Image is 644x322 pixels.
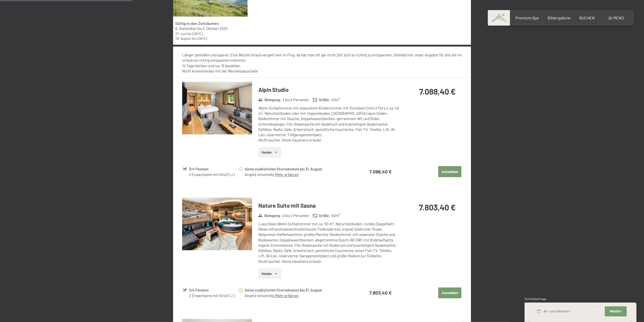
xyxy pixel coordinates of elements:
strong: 7.088,40 € [419,87,456,96]
div: 2 Erwachsene mit Kind (1 J.) [189,172,238,177]
a: Premium Spa [515,15,539,20]
img: mss_renderimg.php [182,82,252,134]
span: Weiter [610,309,622,314]
span: 2 bis 3 Personen [282,213,309,218]
span: Schnellanfrage [525,297,546,301]
strong: Größe : [313,97,330,102]
button: Details [258,147,281,158]
time: 06.09.2025 [175,26,196,31]
strong: 7.803,40 € [419,202,456,212]
div: Luxuriöses Wohn-Schlafzimmer mit ca. 50 m², Naturholzboden, rundes Doppelbett, Relax-Infrarotkabi... [258,221,399,264]
button: Auswählen [438,166,461,177]
div: Wohn-Schlafzimmer mit separatem Kinderzimmer mit Stockbett (min 3 Pers.), ca. 43 m², Naturholzbod... [258,105,399,143]
div: 3/4 Pension [189,287,238,293]
strong: Belegung : [258,97,281,102]
strong: Gültig in den Zeiträumen [175,21,219,26]
span: 3 bis 5 Personen [282,97,309,102]
img: mss_renderimg.php [182,198,252,250]
div: Angeld notwendig. [245,293,349,298]
button: Details [258,268,281,279]
a: BUCHEN [579,15,595,20]
button: Auswählen [438,288,461,299]
strong: Belegung : [258,213,281,218]
div: 2 Erwachsene mit Kind (1 J.) [189,293,238,298]
h3: Nature Suite mit Sauna [258,202,399,209]
span: 43 m² [331,97,340,102]
div: bis [175,36,245,41]
div: bis [175,31,245,36]
div: Angeld notwendig. [245,172,349,177]
strong: 7.088,40 € [369,169,392,174]
time: 09.08.2026 [192,31,203,36]
span: 50 m² [331,213,340,218]
strong: 7.803,40 € [369,290,392,296]
button: Weiter [605,306,626,317]
strong: Größe : [313,213,330,218]
div: Länger genießen und sparen. Eine Woche Urlaub vergeht wie im Flug, da hat man oft gar nicht Zeit ... [182,52,462,74]
a: Mehr erfahren [275,172,299,177]
div: 3/4 Pension [189,166,238,172]
time: 27.06.2026 [175,31,186,36]
div: Keine zusätzlichen Stornokosten bis 31. August [245,166,349,172]
a: Bildergalerie [548,15,571,20]
time: 05.10.2025 [203,26,227,31]
div: Keine zusätzlichen Stornokosten bis 31. August [245,287,349,293]
div: bis [175,26,245,31]
h3: Alpin Studio [258,86,399,94]
time: 29.08.2026 [175,36,191,41]
span: Menü [613,15,624,20]
time: 13.09.2026 [197,36,207,41]
a: Mehr erfahren [275,293,299,298]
